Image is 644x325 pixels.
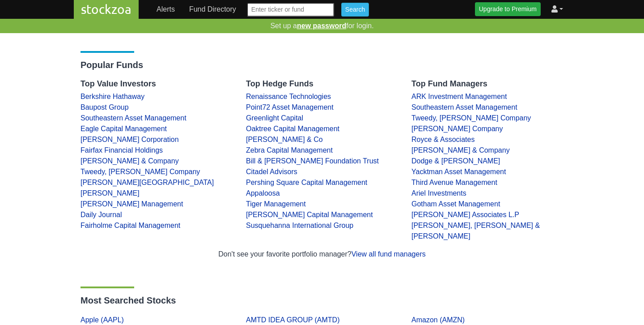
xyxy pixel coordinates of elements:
a: ARK Investment Management [411,93,507,100]
input: Search [341,3,369,17]
a: Berkshire Hathaway [80,93,144,100]
a: Baupost Group [80,103,129,111]
a: new password [297,22,346,30]
a: Alerts [153,0,178,18]
a: Yacktman Asset Management [411,168,506,175]
a: [PERSON_NAME], [PERSON_NAME] & [PERSON_NAME] [411,222,540,240]
a: Greenlight Capital [246,114,303,122]
a: AMTD IDEA GROUP (AMTD) [246,316,340,324]
a: Apple (AAPL) [80,316,124,324]
a: Susquehanna International Group [246,222,353,229]
a: Ariel Investments [411,189,466,197]
a: Oaktree Capital Management [246,125,339,133]
h3: Popular Funds [80,60,563,70]
a: Zebra Capital Management [246,146,333,154]
a: Renaissance Technologies [246,93,331,100]
a: Citadel Advisors [246,168,297,175]
a: [PERSON_NAME] Associates L.P [411,211,519,218]
h4: Top Fund Managers [411,79,563,89]
a: [PERSON_NAME][GEOGRAPHIC_DATA] [80,179,214,186]
a: Southeastern Asset Management [411,103,517,111]
input: Enter ticker or fund [247,3,334,17]
h3: Most Searched Stocks [80,295,563,306]
a: Southeastern Asset Management [80,114,186,122]
a: Fairholme Capital Management [80,222,180,229]
div: Don't see your favorite portfolio manager? [80,249,563,260]
a: Dodge & [PERSON_NAME] [411,157,500,165]
a: Appaloosa [246,189,280,197]
a: Tiger Management [246,200,306,208]
a: [PERSON_NAME] & Company [411,146,510,154]
a: Tweedy, [PERSON_NAME] Company [411,114,531,122]
a: Royce & Associates [411,136,475,143]
a: Bill & [PERSON_NAME] Foundation Trust [246,157,379,165]
a: [PERSON_NAME] & Co [246,136,323,143]
a: Upgrade to Premium [475,2,541,16]
a: [PERSON_NAME] Company [411,125,503,133]
a: Fairfax Financial Holdings [80,146,163,154]
h4: Top Value Investors [80,79,233,89]
a: [PERSON_NAME] & Company [80,157,179,165]
a: View all fund managers [352,250,426,258]
h4: Top Hedge Funds [246,79,398,89]
a: Pershing Square Capital Management [246,179,367,186]
a: Daily Journal [80,211,122,218]
a: [PERSON_NAME] Corporation [80,136,179,143]
a: Tweedy, [PERSON_NAME] Company [80,168,200,175]
a: Gotham Asset Management [411,200,500,208]
a: Fund Directory [186,0,240,18]
a: [PERSON_NAME] Capital Management [246,211,373,218]
a: [PERSON_NAME] Management [80,200,183,208]
a: Third Avenue Management [411,179,497,186]
p: Set up a for login. [18,19,626,33]
a: Point72 Asset Management [246,103,334,111]
a: Eagle Capital Management [80,125,167,133]
a: [PERSON_NAME] [80,189,140,197]
a: Amazon (AMZN) [411,316,465,324]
